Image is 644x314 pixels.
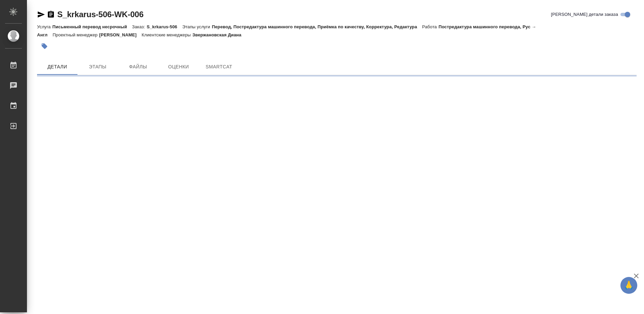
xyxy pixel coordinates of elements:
p: Этапы услуги [182,24,212,29]
p: Звержановская Диана [192,32,246,37]
button: Добавить тэг [37,39,52,54]
button: Скопировать ссылку для ЯМессенджера [37,10,45,19]
span: Этапы [82,63,114,71]
button: Скопировать ссылку [47,10,55,19]
p: Работа [422,24,439,29]
span: SmartCat [203,63,235,71]
p: Проектный менеджер [53,32,99,37]
p: Клиентские менеджеры [142,32,193,37]
p: Услуга [37,24,52,29]
span: Детали [41,63,73,71]
button: 🙏 [620,277,637,294]
p: S_krkarus-506 [147,24,182,29]
span: Файлы [122,63,154,71]
p: Заказ: [132,24,147,29]
p: [PERSON_NAME] [99,32,142,37]
a: S_krkarus-506-WK-006 [57,10,143,19]
span: 🙏 [623,278,635,292]
p: Письменный перевод несрочный [52,24,132,29]
span: [PERSON_NAME] детали заказа [551,11,618,18]
span: Оценки [162,63,195,71]
p: Перевод, Постредактура машинного перевода, Приёмка по качеству, Корректура, Редактура [212,24,422,29]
